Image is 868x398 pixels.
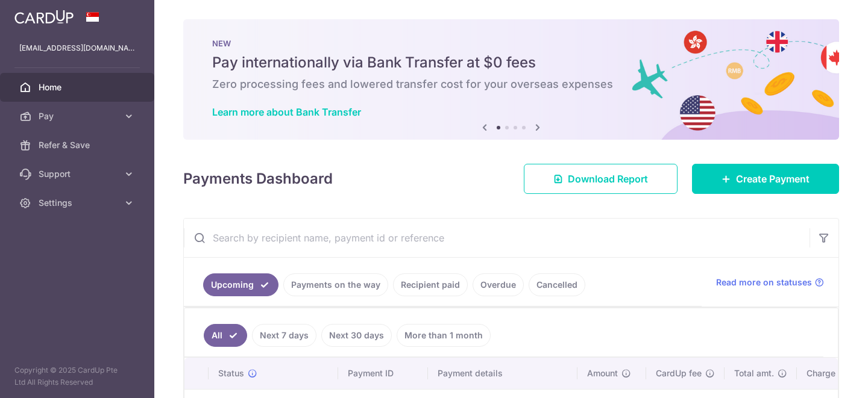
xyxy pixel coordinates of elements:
[212,77,810,92] h6: Zero processing fees and lowered transfer cost for your overseas expenses
[428,358,577,389] th: Payment details
[692,164,839,194] a: Create Payment
[716,276,812,288] span: Read more on statuses
[736,172,810,186] span: Create Payment
[218,367,244,379] span: Status
[716,276,824,288] a: Read more on statuses
[524,164,678,194] a: Download Report
[39,197,118,209] span: Settings
[393,273,468,296] a: Recipient paid
[587,367,618,379] span: Amount
[790,362,856,392] iframe: Opens a widget where you can find more information
[656,367,702,379] span: CardUp fee
[252,324,316,347] a: Next 7 days
[39,81,118,93] span: Home
[184,219,810,257] input: Search by recipient name, payment id or reference
[39,139,118,151] span: Refer & Save
[212,106,361,118] a: Learn more about Bank Transfer
[568,172,648,186] span: Download Report
[283,273,388,296] a: Payments on the way
[397,324,491,347] a: More than 1 month
[183,168,333,190] h4: Payments Dashboard
[183,19,839,140] img: Bank transfer banner
[473,273,524,296] a: Overdue
[39,168,118,180] span: Support
[203,273,278,296] a: Upcoming
[321,324,392,347] a: Next 30 days
[212,39,810,48] p: NEW
[529,273,585,296] a: Cancelled
[39,110,118,122] span: Pay
[19,42,135,54] p: [EMAIL_ADDRESS][DOMAIN_NAME]
[14,10,74,24] img: CardUp
[204,324,247,347] a: All
[212,53,810,72] h5: Pay internationally via Bank Transfer at $0 fees
[338,358,428,389] th: Payment ID
[734,367,774,379] span: Total amt.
